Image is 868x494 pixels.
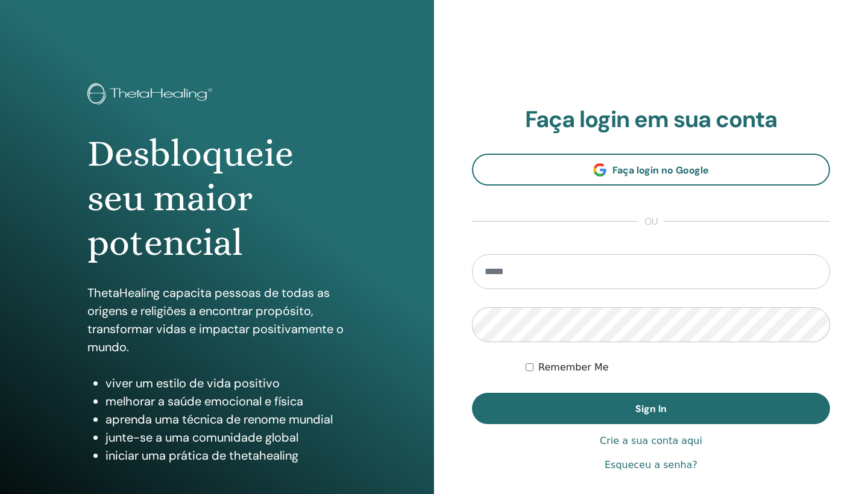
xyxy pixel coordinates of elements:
[472,154,830,186] a: Faça login no Google
[605,458,697,472] a: Esqueceu a senha?
[526,360,830,375] div: Keep me authenticated indefinitely or until I manually logout
[105,410,347,428] li: aprenda uma técnica de renome mundial
[105,374,347,392] li: viver um estilo de vida positivo
[612,164,709,177] span: Faça login no Google
[105,446,347,464] li: iniciar uma prática de thetahealing
[635,402,667,415] span: Sign In
[472,106,830,134] h2: Faça login em sua conta
[105,428,347,446] li: junte-se a uma comunidade global
[600,434,702,448] a: Crie a sua conta aqui
[538,360,609,375] label: Remember Me
[87,284,347,356] p: ThetaHealing capacita pessoas de todas as origens e religiões a encontrar propósito, transformar ...
[105,392,347,410] li: melhorar a saúde emocional e física
[87,131,347,266] h1: Desbloqueie seu maior potencial
[638,214,664,229] span: ou
[472,393,830,424] button: Sign In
